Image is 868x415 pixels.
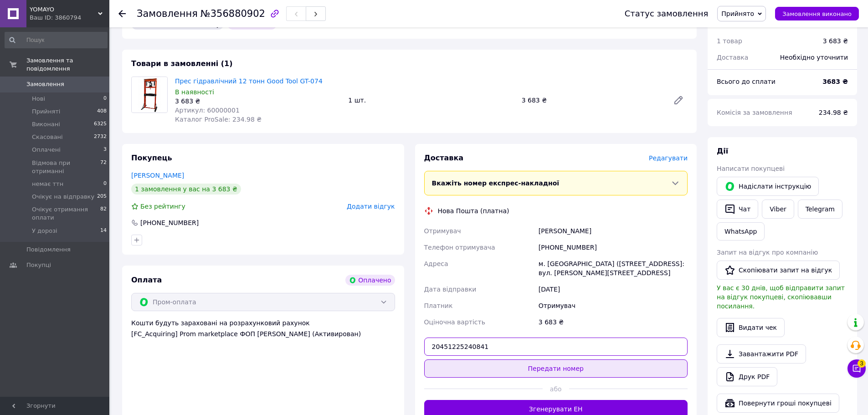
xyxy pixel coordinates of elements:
[717,344,806,364] a: Завантажити PDF
[649,154,688,162] span: Редагувати
[30,14,109,22] div: Ваш ID: 3860794
[131,184,241,195] div: 1 замовлення у вас на 3 683 ₴
[717,109,792,116] span: Комісія за замовлення
[26,56,109,73] span: Замовлення та повідомлення
[131,329,395,338] div: [FC_Acquiring] Prom marketplace ФОП [PERSON_NAME] (Активирован)
[669,91,688,109] a: Редагувати
[94,133,107,141] span: 2732
[32,108,60,116] span: Прийняті
[717,78,776,85] span: Всього до сплати
[32,120,60,128] span: Виконані
[26,261,51,269] span: Покупці
[537,223,689,239] div: [PERSON_NAME]
[717,165,785,172] span: Написати покупцеві
[97,193,107,201] span: 205
[625,9,709,18] div: Статус замовлення
[175,116,262,123] span: Каталог ProSale: 234.98 ₴
[717,54,748,61] span: Доставка
[26,80,64,88] span: Замовлення
[131,276,162,284] span: Оплата
[140,203,185,210] span: Без рейтингу
[345,275,395,286] div: Оплачено
[717,200,758,219] button: Чат
[424,302,453,309] span: Платник
[822,78,848,85] b: 3683 ₴
[717,394,839,413] button: Повернути гроші покупцеві
[858,359,866,368] span: 3
[819,109,848,116] span: 234.98 ₴
[175,97,341,106] div: 3 683 ₴
[100,205,107,222] span: 82
[103,180,107,188] span: 0
[717,284,845,310] span: У вас є 30 днів, щоб відправити запит на відгук покупцеві, скопіювавши посилання.
[175,107,240,114] span: Артикул: 60000001
[32,146,61,154] span: Оплачені
[100,159,107,175] span: 72
[94,120,107,128] span: 6325
[103,146,107,154] span: 3
[798,200,842,219] a: Telegram
[131,59,233,68] span: Товари в замовленні (1)
[32,133,63,141] span: Скасовані
[131,154,172,162] span: Покупець
[424,359,688,378] button: Передати номер
[847,359,866,378] button: Чат з покупцем3
[823,36,848,46] div: 3 683 ₴
[131,172,184,179] a: [PERSON_NAME]
[30,5,98,14] span: YOMAYO
[26,246,71,254] span: Повідомлення
[717,261,840,280] button: Скопіювати запит на відгук
[118,9,126,18] div: Повернутися назад
[717,177,819,196] button: Надіслати інструкцію
[424,244,495,251] span: Телефон отримувача
[717,318,785,337] button: Видати чек
[424,227,461,235] span: Отримувач
[721,10,754,17] span: Прийнято
[175,77,323,85] a: Прес гідравлічний 12 тонн Good Tool GT-074
[775,7,859,20] button: Замовлення виконано
[424,154,464,162] span: Доставка
[717,249,818,256] span: Запит на відгук про компанію
[32,95,45,103] span: Нові
[175,88,214,96] span: В наявності
[32,205,100,222] span: Очікує отримання оплати
[537,297,689,314] div: Отримувач
[344,94,518,107] div: 1 шт.
[32,193,94,201] span: Очікує на відправку
[518,94,666,107] div: 3 683 ₴
[424,318,485,326] span: Оціночна вартість
[200,8,265,19] span: №356880902
[32,180,63,188] span: немає ттн
[103,95,107,103] span: 0
[537,314,689,330] div: 3 683 ₴
[537,281,689,297] div: [DATE]
[347,203,395,210] span: Додати відгук
[424,260,448,267] span: Адреса
[137,8,198,19] span: Замовлення
[717,147,728,155] span: Дії
[424,338,688,356] input: Номер експрес-накладної
[436,206,512,215] div: Нова Пошта (платна)
[132,77,167,113] img: Прес гідравлічний 12 тонн Good Tool GT-074
[782,10,852,17] span: Замовлення виконано
[717,367,777,386] a: Друк PDF
[100,227,107,235] span: 14
[775,47,853,67] div: Необхідно уточнити
[32,227,57,235] span: У дорозі
[32,159,100,175] span: Відмова при отриманні
[424,286,477,293] span: Дата відправки
[537,239,689,256] div: [PHONE_NUMBER]
[717,37,742,45] span: 1 товар
[131,318,395,338] div: Кошти будуть зараховані на розрахунковий рахунок
[543,384,569,394] span: або
[97,108,107,116] span: 408
[717,222,765,241] a: WhatsApp
[537,256,689,281] div: м. [GEOGRAPHIC_DATA] ([STREET_ADDRESS]: вул. [PERSON_NAME][STREET_ADDRESS]
[5,32,108,48] input: Пошук
[762,200,794,219] a: Viber
[432,179,560,187] span: Вкажіть номер експрес-накладної
[139,218,200,227] div: [PHONE_NUMBER]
